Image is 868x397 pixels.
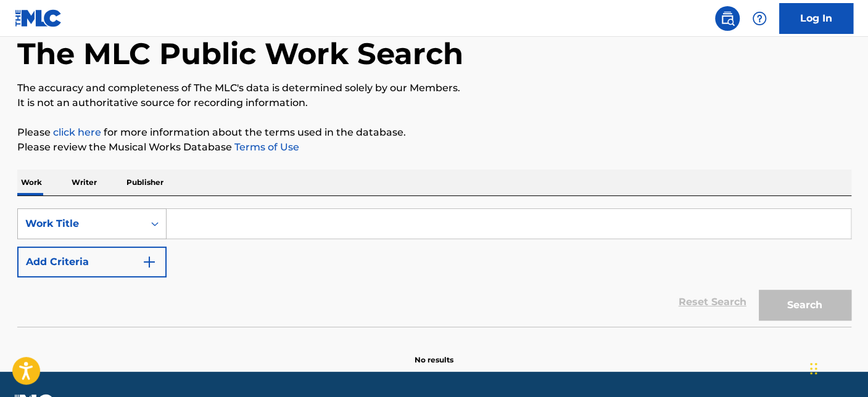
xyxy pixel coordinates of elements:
img: MLC Logo [15,9,62,27]
img: help [752,11,767,26]
a: click here [53,126,101,138]
div: Drag [810,350,817,387]
p: Please review the Musical Works Database [17,140,851,155]
iframe: Chat Widget [806,338,868,397]
p: It is not an authoritative source for recording information. [17,96,851,110]
a: Public Search [715,6,740,31]
p: Writer [68,170,101,195]
p: The accuracy and completeness of The MLC's data is determined solely by our Members. [17,81,851,96]
button: Add Criteria [17,247,167,277]
p: Please for more information about the terms used in the database. [17,125,851,140]
p: No results [415,340,453,366]
a: Log In [779,3,853,34]
div: Work Title [25,216,136,231]
div: Help [747,6,772,31]
p: Publisher [123,170,167,195]
img: search [720,11,735,26]
p: Work [17,170,46,195]
a: Terms of Use [232,141,299,153]
img: 9d2ae6d4665cec9f34b9.svg [142,255,157,269]
form: Search Form [17,208,851,327]
h1: The MLC Public Work Search [17,35,463,72]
